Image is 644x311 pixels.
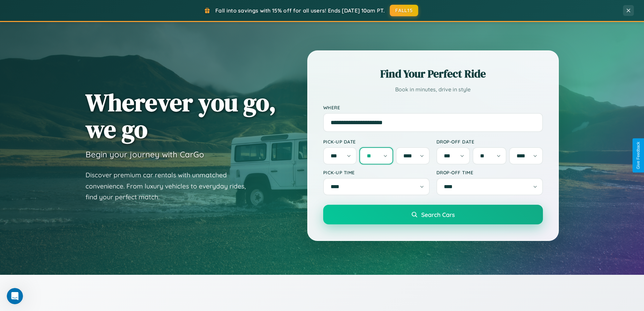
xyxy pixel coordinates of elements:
iframe: Intercom live chat [7,288,23,304]
span: Search Cars [421,211,455,218]
label: Pick-up Time [323,170,430,175]
h1: Wherever you go, we go [86,89,276,142]
p: Book in minutes, drive in style [323,85,543,94]
h2: Find Your Perfect Ride [323,66,543,81]
button: Search Cars [323,205,543,224]
label: Drop-off Time [436,170,543,175]
span: Fall into savings with 15% off for all users! Ends [DATE] 10am PT. [215,7,385,14]
label: Where [323,105,543,110]
label: Pick-up Date [323,139,430,145]
label: Drop-off Date [436,139,543,145]
p: Discover premium car rentals with unmatched convenience. From luxury vehicles to everyday rides, ... [86,170,255,203]
h3: Begin your journey with CarGo [86,149,204,159]
div: Give Feedback [636,142,641,169]
button: FALL15 [390,5,418,16]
